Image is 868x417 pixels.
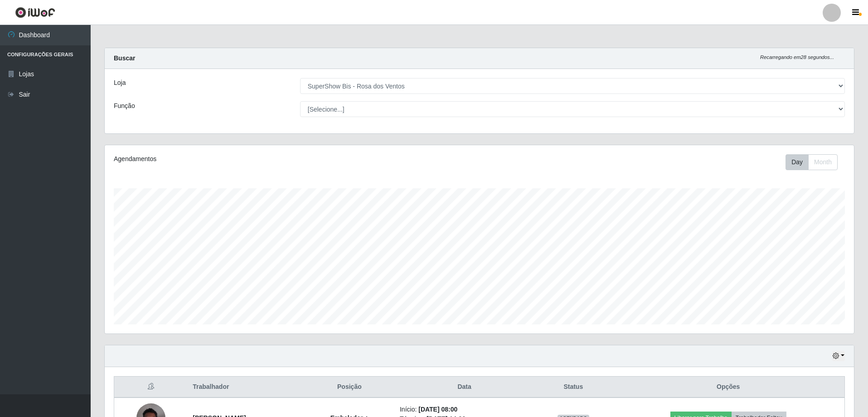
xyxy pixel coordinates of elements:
div: Toolbar with button groups [786,154,845,170]
th: Trabalhador [187,377,305,398]
th: Status [534,377,612,398]
button: Month [808,154,838,170]
th: Opções [612,377,844,398]
th: Posição [305,377,394,398]
div: Agendamentos [114,154,411,164]
th: Data [394,377,534,398]
img: CoreUI Logo [15,7,55,18]
time: [DATE] 08:00 [418,406,457,413]
label: Função [114,101,135,111]
button: Day [786,154,809,170]
li: Início: [400,405,529,414]
strong: Buscar [114,54,135,62]
i: Recarregando em 28 segundos... [760,54,834,60]
div: First group [786,154,838,170]
label: Loja [114,78,126,88]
